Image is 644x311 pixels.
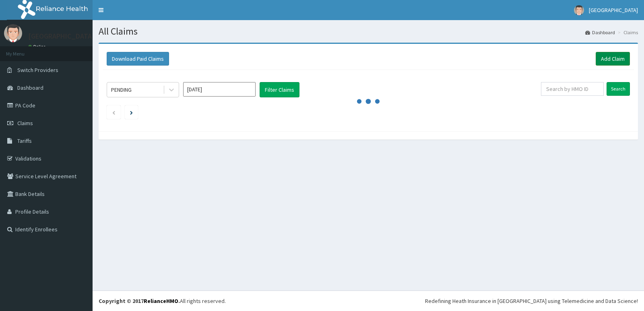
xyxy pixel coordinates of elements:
[17,119,33,127] span: Claims
[585,29,615,36] a: Dashboard
[574,5,584,15] img: User Image
[4,24,22,42] img: User Image
[111,86,132,94] div: PENDING
[260,82,299,97] button: Filter Claims
[17,84,43,91] span: Dashboard
[99,26,638,37] h1: All Claims
[130,109,133,116] a: Next page
[144,297,178,305] a: RelianceHMO
[596,52,630,66] a: Add Claim
[99,297,180,305] strong: Copyright © 2017 .
[589,6,638,14] span: [GEOGRAPHIC_DATA]
[356,89,380,113] svg: audio-loading
[183,82,256,97] input: Select Month and Year
[17,66,58,74] span: Switch Providers
[607,82,630,96] input: Search
[541,82,604,96] input: Search by HMO ID
[28,44,47,49] a: Online
[17,137,32,144] span: Tariffs
[28,33,95,40] p: [GEOGRAPHIC_DATA]
[107,52,169,66] button: Download Paid Claims
[616,29,638,36] li: Claims
[425,297,638,305] div: Redefining Heath Insurance in [GEOGRAPHIC_DATA] using Telemedicine and Data Science!
[112,109,116,116] a: Previous page
[93,290,644,311] footer: All rights reserved.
